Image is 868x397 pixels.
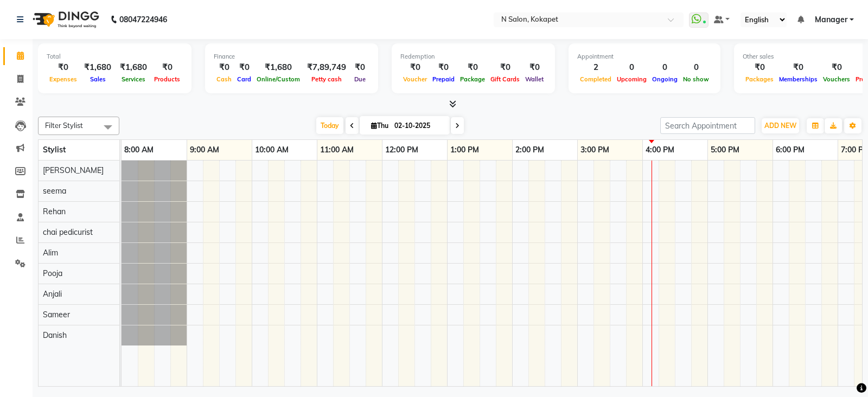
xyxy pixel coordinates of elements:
[303,61,350,74] div: ₹7,89,749
[151,75,183,83] span: Products
[448,142,482,158] a: 1:00 PM
[743,75,776,83] span: Packages
[708,142,742,158] a: 5:00 PM
[122,142,156,158] a: 8:00 AM
[28,4,102,35] img: logo
[577,75,614,83] span: Completed
[187,142,222,158] a: 9:00 AM
[743,61,776,74] div: ₹0
[577,52,712,61] div: Appointment
[317,142,356,158] a: 11:00 AM
[234,61,254,74] div: ₹0
[43,289,62,299] span: Anjali
[45,121,83,130] span: Filter Stylist
[400,52,546,61] div: Redemption
[578,142,612,158] a: 3:00 PM
[457,75,488,83] span: Package
[391,118,445,134] input: 2025-10-02
[43,268,62,278] span: Pooja
[614,61,649,74] div: 0
[252,142,291,158] a: 10:00 AM
[119,4,167,35] b: 08047224946
[350,61,369,74] div: ₹0
[382,142,421,158] a: 12:00 PM
[43,330,67,340] span: Danish
[43,165,104,175] span: [PERSON_NAME]
[764,121,796,130] span: ADD NEW
[43,186,66,196] span: seema
[680,61,712,74] div: 0
[513,142,547,158] a: 2:00 PM
[430,75,457,83] span: Prepaid
[762,118,799,133] button: ADD NEW
[680,75,712,83] span: No show
[522,61,546,74] div: ₹0
[316,117,343,134] span: Today
[649,75,680,83] span: Ongoing
[43,145,66,155] span: Stylist
[820,61,853,74] div: ₹0
[47,52,183,61] div: Total
[522,75,546,83] span: Wallet
[643,142,677,158] a: 4:00 PM
[214,75,234,83] span: Cash
[488,61,522,74] div: ₹0
[488,75,522,83] span: Gift Cards
[43,207,66,216] span: Rehan
[776,61,820,74] div: ₹0
[87,75,108,83] span: Sales
[368,121,391,130] span: Thu
[254,75,303,83] span: Online/Custom
[43,310,70,319] span: Sameer
[116,61,151,74] div: ₹1,680
[430,61,457,74] div: ₹0
[254,61,303,74] div: ₹1,680
[660,117,755,134] input: Search Appointment
[43,227,93,237] span: chai pedicurist
[80,61,116,74] div: ₹1,680
[43,248,58,258] span: Alim
[214,52,369,61] div: Finance
[614,75,649,83] span: Upcoming
[400,61,430,74] div: ₹0
[400,75,430,83] span: Voucher
[820,75,853,83] span: Vouchers
[151,61,183,74] div: ₹0
[309,75,344,83] span: Petty cash
[214,61,234,74] div: ₹0
[776,75,820,83] span: Memberships
[773,142,807,158] a: 6:00 PM
[457,61,488,74] div: ₹0
[649,61,680,74] div: 0
[119,75,148,83] span: Services
[815,14,847,25] span: Manager
[47,61,80,74] div: ₹0
[577,61,614,74] div: 2
[352,75,368,83] span: Due
[234,75,254,83] span: Card
[47,75,80,83] span: Expenses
